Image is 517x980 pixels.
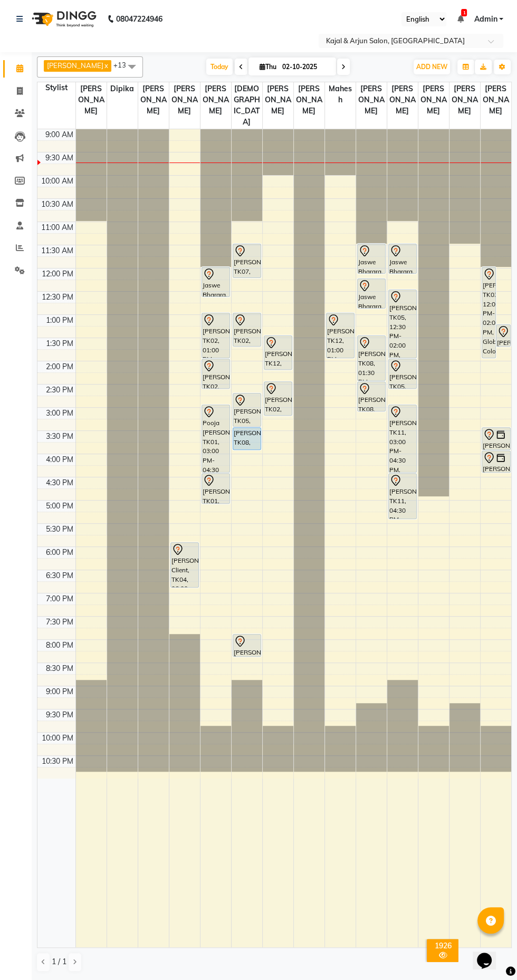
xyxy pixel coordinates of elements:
div: [PERSON_NAME], TK07, 11:30 AM-12:15 PM, Hair Spa - Upto Shoulder [233,244,261,277]
span: [PERSON_NAME] [387,82,418,118]
div: [PERSON_NAME], TK06, 08:00 PM-08:30 PM, Women HAir Cut - Senior Stylish [233,635,261,656]
div: [PERSON_NAME], TK01, 04:30 PM-05:10 PM, Plain Gel Polish - Both hand [202,474,230,503]
span: Mahesh [325,82,356,107]
div: 4:30 PM [44,477,75,488]
span: Thu [257,63,279,71]
input: 2025-10-02 [279,59,332,75]
span: [PERSON_NAME] [200,82,231,118]
div: Jaswe Bharara, TK03, 11:30 AM-12:10 PM, Plain Gel Polish - Both hand [358,244,386,273]
span: Admin [474,14,497,25]
div: 5:00 PM [44,501,75,512]
div: 3:30 PM [44,431,75,442]
div: 1926 [429,941,456,950]
div: 8:00 PM [44,640,75,651]
div: 10:00 AM [39,176,75,187]
div: 3:00 PM [44,408,75,419]
div: 10:30 PM [40,756,75,767]
div: 11:30 AM [39,245,75,256]
div: 12:30 PM [40,292,75,303]
span: Dipika [107,82,138,95]
div: 1:30 PM [44,338,75,349]
span: 1 / 1 [52,956,66,967]
div: [PERSON_NAME], TK02, 02:00 PM-02:40 PM, Plain Gel Polish - Both hand [202,359,230,388]
div: [PERSON_NAME], TK05, 12:30 PM-02:00 PM, Acrylic/Gel Plain Extensions - Both Hand [389,290,417,358]
div: 9:30 AM [43,152,75,164]
div: 11:00 AM [39,222,75,233]
span: [PERSON_NAME] [418,82,449,118]
span: ADD NEW [416,63,447,71]
div: 7:30 PM [44,617,75,628]
div: Pooja [PERSON_NAME], TK01, 03:00 PM-04:30 PM, Acrylic/Gel Plain Extensions - Both Hand [202,405,230,472]
span: +13 [113,61,134,69]
div: 2:30 PM [44,385,75,396]
div: Jaswe Bharara, TK03, 12:00 PM-12:40 PM, Plain Gel Polish - Both Feet [202,267,230,296]
div: 9:30 PM [44,709,75,720]
span: [DEMOGRAPHIC_DATA] [232,82,262,129]
div: [PERSON_NAME], TK12, 01:30 PM-02:15 PM, Pedicure - Basic [264,336,292,369]
div: 12:00 PM [40,268,75,280]
div: 6:30 PM [44,570,75,581]
div: 10:00 PM [40,733,75,744]
div: Stylist [37,82,75,93]
a: 1 [457,14,463,24]
div: [PERSON_NAME], TK08, 01:30 PM-02:30 PM, Refills Acrylic/Gel Plain - Both Hand [358,336,386,380]
div: 10:30 AM [39,199,75,210]
div: [PERSON_NAME], TK11, 04:30 PM-05:30 PM, Gel Nail art - Both Hand [389,474,417,518]
div: [PERSON_NAME], TK02, 01:00 PM-01:45 PM, Hair Spa - Below Shoulder [233,313,261,346]
div: [PERSON_NAME] Client, TK04, 06:00 PM-07:00 PM, Refills Acrylic/Gel Plain - Both Hand [171,543,199,587]
span: [PERSON_NAME] [76,82,107,118]
span: [PERSON_NAME] [47,61,103,70]
span: 1 [461,9,467,16]
div: 5:30 PM [44,524,75,535]
div: Jaswe Bharara, TK03, 12:15 PM-12:55 PM, Plain Gel Polish - Both Feet [358,279,386,308]
div: 7:00 PM [44,593,75,604]
div: [PERSON_NAME], TK09, 04:00 PM-04:30 PM, Blow Dry - Upto Waist [482,451,510,472]
div: [PERSON_NAME], TK09, 03:30 PM-04:00 PM, Shampoo With Conditioner - Upto Waist [482,428,510,449]
span: Today [206,59,233,75]
div: [PERSON_NAME], TK02, 02:30 PM-03:15 PM, Pedicure - Basic [264,382,292,415]
div: [PERSON_NAME], TK10, 01:15 PM-01:45 PM, Blow Dry - Below Shoulder [496,325,510,346]
div: 8:30 PM [44,663,75,674]
b: 08047224946 [116,4,162,34]
div: [PERSON_NAME], TK12, 01:00 PM-02:00 PM, Majirel 1 Inch [327,313,355,358]
div: Jaswe Bharara, TK03, 11:30 AM-12:10 PM, Plain Gel Polish - Both hand [389,244,417,273]
div: 9:00 AM [43,129,75,140]
span: [PERSON_NAME] [169,82,200,118]
span: [PERSON_NAME] [294,82,324,118]
div: [PERSON_NAME], TK08, 03:30 PM-04:00 PM, Women Hair Cut - Master Stylish [233,428,261,449]
iframe: chat widget [473,938,506,969]
div: [PERSON_NAME], TK08, 02:30 PM-03:10 PM, Plain Gel Polish - Both hand [358,382,386,411]
img: logo [27,4,99,34]
span: [PERSON_NAME] [356,82,387,118]
div: [PERSON_NAME], TK11, 03:00 PM-04:30 PM, Acrylic/Gel Plain Extensions - Both Hand [389,405,417,472]
button: ADD NEW [414,60,450,74]
span: [PERSON_NAME] [481,82,512,118]
div: [PERSON_NAME], TK03, 12:00 PM-02:00 PM, Global Colour - Upto Waist [482,267,496,358]
div: 2:00 PM [44,361,75,372]
div: [PERSON_NAME], TK05, 02:45 PM-03:30 PM, Hair Spa - Below Shoulder [233,393,261,426]
div: [PERSON_NAME], TK02, 01:00 PM-02:00 PM, Refills Acrylic/Gel Plain - Both Hand [202,313,230,358]
div: 6:00 PM [44,547,75,558]
div: [PERSON_NAME], TK05, 02:00 PM-02:40 PM, Plain Gel Polish - Both hand [389,359,417,388]
span: [PERSON_NAME] [138,82,169,118]
a: x [103,61,108,70]
div: 4:00 PM [44,454,75,465]
span: [PERSON_NAME] [449,82,480,118]
div: 9:00 PM [44,686,75,697]
div: 1:00 PM [44,315,75,326]
span: [PERSON_NAME] [263,82,293,118]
